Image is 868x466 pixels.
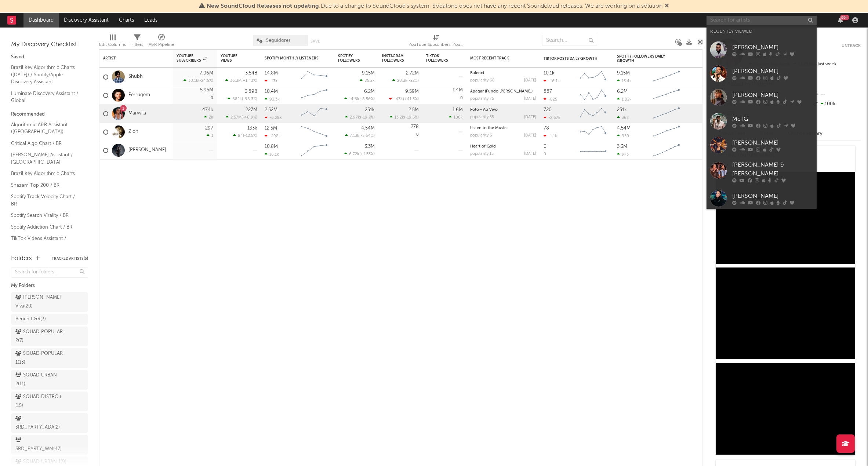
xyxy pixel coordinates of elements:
div: 12.5M [265,126,277,131]
div: ( ) [390,115,419,120]
div: ( ) [233,133,257,138]
a: [PERSON_NAME] Viva(20) [11,292,88,312]
input: Search for artists [707,16,817,25]
div: popularity: 15 [470,152,494,156]
a: Spotify Search Virality / BR [11,211,81,219]
div: 13.4k [617,79,632,83]
a: Algorithmic A&R Assistant ([GEOGRAPHIC_DATA]) [11,121,81,136]
svg: Chart title [577,68,610,86]
div: 474k [202,108,213,112]
div: Recommended [11,110,88,119]
div: Spotify Monthly Listeners [265,56,320,61]
div: Most Recent Track [470,56,525,61]
div: Listen to the Music [470,126,536,130]
div: 887 [544,89,552,94]
svg: Chart title [298,105,331,123]
input: Search... [542,35,597,46]
div: SQUAD POPULAR 2 ( 7 ) [15,328,67,345]
div: 2.5M [408,108,419,112]
a: SQUAD DISTRO+(15) [11,392,88,411]
a: Dashboard [23,13,59,28]
span: 13.2k [395,116,404,120]
div: ( ) [228,97,257,101]
a: Bench C&R(3) [11,314,88,325]
div: -16.1k [544,79,560,83]
a: Mc IG [707,109,817,133]
a: Balenci [470,71,484,75]
div: Edit Columns [99,40,126,49]
svg: Chart title [298,68,331,86]
div: 0 [544,152,546,156]
a: Charts [114,13,139,28]
a: Apagar (Fundo [PERSON_NAME]) [470,90,533,94]
div: 10.1k [544,71,555,76]
div: [PERSON_NAME] [732,43,813,52]
div: 14.8M [265,71,278,76]
div: ( ) [225,78,257,83]
div: 10.8M [265,144,278,149]
div: 3.89B [245,89,257,94]
span: 84 [238,134,243,138]
div: Saved [11,53,88,62]
a: Shubh [128,74,143,80]
div: 3.3M [617,144,627,149]
div: -13k [265,79,277,83]
div: -- [812,90,861,99]
div: popularity: 6 [470,134,492,138]
div: A&R Pipeline [149,40,174,49]
div: -1.1k [544,134,557,138]
div: SQUAD DISTRO+ ( 15 ) [15,393,67,410]
div: 1.6M [453,108,463,112]
div: 78 [544,126,549,131]
div: Edit Columns [99,31,126,52]
a: [PERSON_NAME] Assistant / [GEOGRAPHIC_DATA] [11,151,81,166]
div: YouTube Subscribers (YouTube Subscribers) [408,31,464,52]
a: 3RD_PARTY_ADA(2) [11,413,88,433]
a: [PERSON_NAME] [128,147,166,153]
div: [PERSON_NAME] [732,67,813,76]
div: 100k [812,99,861,109]
svg: Chart title [577,123,610,141]
span: 100k [454,116,463,120]
a: 3RD_PARTY_WM(47) [11,435,88,455]
a: Marvvila [128,110,146,117]
div: Instagram Followers [382,54,408,63]
button: Tracked Artists(5) [52,257,88,261]
span: -24.5 % [199,79,212,83]
div: 4.54M [361,126,375,131]
div: 3.3M [364,144,375,149]
div: 362 [617,115,629,120]
div: 251k [617,108,627,112]
svg: Chart title [650,123,683,141]
span: -12.5 % [244,134,256,138]
span: -46.9 % [243,116,256,120]
button: Save [310,39,320,43]
div: Spotify Followers [338,54,364,63]
a: Brazil Key Algorithmic Charts [11,170,81,178]
span: -19.2 % [361,116,374,120]
div: 16.1k [265,152,279,157]
span: 682k [232,97,242,101]
div: My Folders [11,281,88,290]
div: [PERSON_NAME] [732,138,813,147]
svg: Chart title [298,141,331,160]
span: 20.3k [397,79,407,83]
div: TikTok Posts Daily Growth [544,57,599,61]
div: 0 [382,123,419,141]
div: 1.82k [617,97,632,102]
div: 3RD_PARTY_ADA ( 2 ) [15,414,67,432]
div: Foto - Ao Vivo [470,108,536,112]
a: Ferrugem [128,92,150,98]
span: -474 [394,97,403,101]
svg: Chart title [298,86,331,105]
div: -2.67k [544,115,560,120]
svg: Chart title [298,123,331,141]
a: Brazil Key Algorithmic Charts ([DATE]) / Spotify/Apple Discovery Assistant [11,63,81,86]
div: 3RD_PARTY_WM ( 47 ) [15,436,67,454]
div: Heart of Gold [470,145,536,149]
div: [PERSON_NAME] [732,192,813,200]
span: -8.56 % [360,97,374,101]
span: 2k [209,116,213,120]
span: Seguidores [266,38,291,43]
div: 9.15M [617,71,630,76]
